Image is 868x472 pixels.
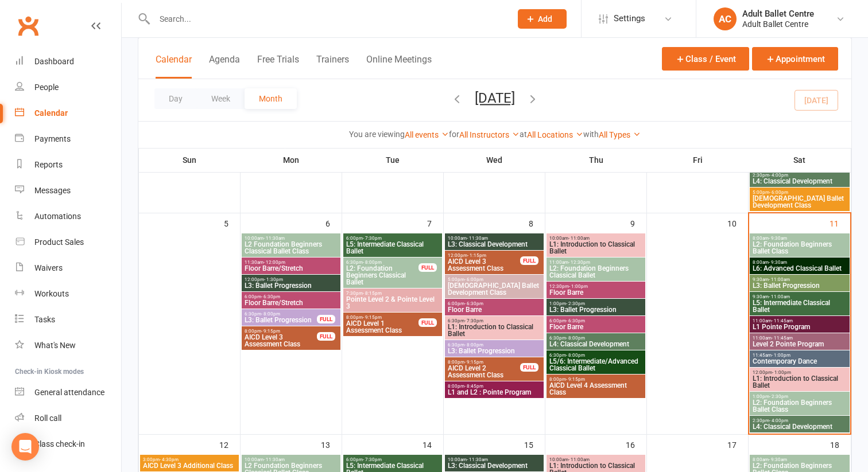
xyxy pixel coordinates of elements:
[34,186,71,195] div: Messages
[15,152,121,178] a: Reports
[464,301,483,306] span: - 6:30pm
[545,148,647,172] th: Thu
[160,457,179,462] span: - 4:30pm
[15,405,121,431] a: Roll call
[752,457,847,462] span: 8:00am
[566,353,585,358] span: - 8:00pm
[447,241,541,248] span: L3: Classical Development
[569,284,588,289] span: - 1:00pm
[15,307,121,333] a: Tasks
[34,212,81,221] div: Automations
[139,148,241,172] th: Sun
[742,19,814,29] div: Adult Ballet Centre
[769,418,788,423] span: - 4:00pm
[346,265,419,286] span: L2: Foundation Beginners Classical Ballet
[11,433,39,461] div: Open Intercom Messenger
[752,299,847,313] span: L5: Intermediate Classical Ballet
[244,241,338,255] span: L2 Foundation Beginners Classical Ballet Class
[549,318,643,323] span: 6:00pm
[752,241,847,255] span: L2: Foundation Beginners Ballet Class
[244,277,338,282] span: 12:00pm
[769,173,788,178] span: - 4:00pm
[630,213,646,232] div: 9
[752,277,847,282] span: 9:30am
[244,236,338,241] span: 10:00am
[752,336,847,341] span: 11:00am
[34,108,68,118] div: Calendar
[244,282,338,289] span: L3: Ballet Progression
[772,318,793,323] span: - 11:45am
[527,130,583,139] a: All Locations
[475,90,515,106] button: [DATE]
[447,462,541,469] span: L3: Classical Development
[549,382,643,396] span: AICD Level 4 Assessment Class
[549,323,643,330] span: Floor Barre
[34,315,55,324] div: Tasks
[151,11,503,27] input: Search...
[568,236,590,241] span: - 11:00am
[244,329,317,334] span: 8:00pm
[447,384,541,389] span: 8:00pm
[209,54,240,79] button: Agenda
[34,388,104,397] div: General attendance
[447,457,541,462] span: 10:00am
[752,418,847,423] span: 2:30pm
[197,88,245,109] button: Week
[549,260,643,265] span: 11:00am
[142,462,237,469] span: AICD Level 3 Additional Class
[317,332,335,341] div: FULL
[769,190,788,195] span: - 6:00pm
[752,341,847,348] span: Level 2 Pointe Program
[647,148,749,172] th: Fri
[15,229,121,255] a: Product Sales
[15,178,121,204] a: Messages
[752,178,847,185] span: L4: Classical Development
[467,253,486,258] span: - 1:15pm
[549,236,643,241] span: 10:00am
[447,277,541,282] span: 5:00pm
[263,236,285,241] span: - 11:30am
[662,47,749,71] button: Class / Event
[261,311,280,317] span: - 8:00pm
[752,190,847,195] span: 5:00pm
[263,457,285,462] span: - 11:30am
[518,9,567,29] button: Add
[447,301,541,306] span: 6:00pm
[727,435,748,454] div: 17
[34,134,71,143] div: Payments
[447,258,521,272] span: AICD Level 3 Assessment Class
[363,457,382,462] span: - 7:30pm
[769,260,787,265] span: - 9:30am
[752,260,847,265] span: 8:00am
[447,360,521,365] span: 8:00pm
[449,130,459,139] strong: for
[317,315,335,323] div: FULL
[244,334,317,348] span: AICD Level 3 Assessment Class
[244,311,317,317] span: 6:30pm
[263,260,285,265] span: - 12:00pm
[752,370,847,375] span: 12:00pm
[830,435,851,454] div: 18
[772,353,790,358] span: - 1:00pm
[752,323,847,330] span: L1 Pointe Program
[346,296,440,310] span: Pointe Level 2 & Pointe Level 3
[264,277,283,282] span: - 1:30pm
[34,57,74,66] div: Dashboard
[349,130,405,139] strong: You are viewing
[549,353,643,358] span: 6:30pm
[566,301,585,306] span: - 2:30pm
[769,277,790,282] span: - 11:00am
[447,348,541,354] span: L3: Ballet Progression
[520,256,538,265] div: FULL
[727,213,748,232] div: 10
[15,100,121,126] a: Calendar
[15,75,121,100] a: People
[14,11,42,40] a: Clubworx
[752,195,847,209] span: [DEMOGRAPHIC_DATA] Ballet Development Class
[154,88,197,109] button: Day
[15,255,121,281] a: Waivers
[464,318,483,323] span: - 7:30pm
[34,160,63,169] div: Reports
[363,260,382,265] span: - 8:00pm
[244,260,338,265] span: 11:30am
